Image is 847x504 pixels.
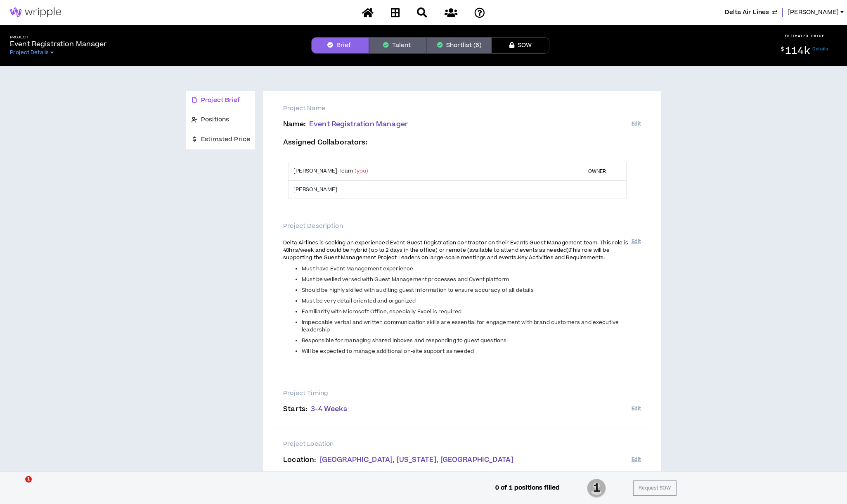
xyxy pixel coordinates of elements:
span: Project Details [10,49,49,56]
p: ESTIMATED PRICE [785,33,825,38]
sup: $ [781,46,784,53]
p: Name : [283,121,631,128]
p: Event Registration Manager [10,39,107,49]
span: Positions [201,115,229,124]
button: Brief [311,37,369,54]
span: Impeccable verbal and written communication skills are essential for engagement with brand custom... [302,319,619,334]
span: Estimated Price [201,135,250,144]
span: 1 [25,476,32,483]
p: Starts : [283,405,631,413]
span: Familiarity with Microsoft Office, especially Excel is required [302,308,461,315]
p: Assigned Collaborators : [283,139,631,147]
span: Event Registration Manager [309,119,408,129]
td: [PERSON_NAME] [289,180,578,199]
span: Responsible for managing shared inboxes and responding to guest questions [302,337,506,344]
p: Location : [283,456,631,464]
a: Details [812,46,828,52]
span: 1 [587,478,606,499]
button: SOW [492,37,549,54]
button: Edit [632,402,641,416]
button: Shortlist (6) [427,37,492,54]
p: Project Name [283,104,641,113]
button: Edit [632,117,641,131]
h5: Project [10,35,107,40]
span: 114k [785,44,810,58]
button: Talent [369,37,427,54]
span: Must be welled versed with Guest Management processes and Cvent platform [302,276,509,283]
span: 3-4 Weeks [311,404,347,414]
span: Must have Event Management experience [302,265,413,272]
button: Edit [632,235,641,248]
p: Project Description [283,222,641,231]
span: [GEOGRAPHIC_DATA], [US_STATE], [GEOGRAPHIC_DATA] [320,455,513,465]
span: Project Brief [201,96,240,105]
span: Delta Air Lines [725,8,769,17]
button: Delta Air Lines [725,8,777,17]
p: Project Location [283,440,641,449]
span: Will be expected to manage additional on-site support as needed [302,348,474,355]
p: 0 of 1 positions filled [495,483,560,492]
span: (you) [355,167,369,175]
button: Edit [632,453,641,466]
td: [PERSON_NAME] Team [289,162,578,180]
p: Project Timing [283,389,641,398]
iframe: Intercom live chat [8,476,28,496]
span: Must be very detail oriented and organized [302,297,416,305]
span: Should be highly skilled with auditing guest information to ensure accuracy of all details [302,286,534,294]
span: [PERSON_NAME] [788,8,839,17]
span: Delta Airlines is seeking an experienced Event Guest Registration contractor on their Events Gues... [283,239,628,261]
button: Request SOW [633,480,676,496]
